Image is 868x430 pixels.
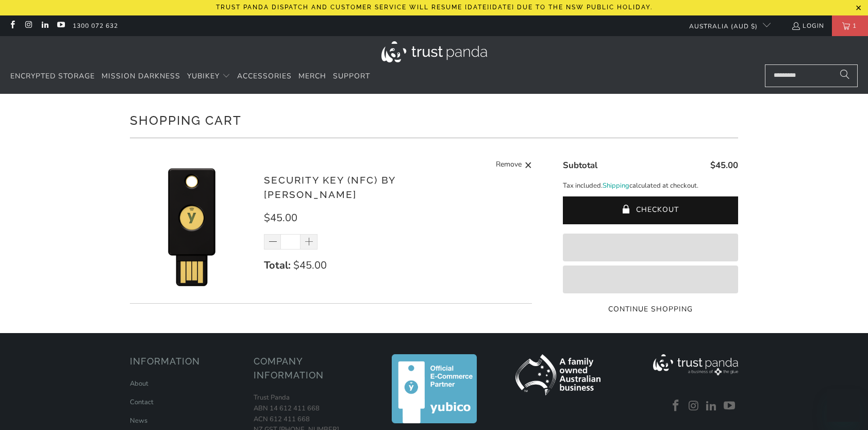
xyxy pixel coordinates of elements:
img: Security Key (NFC) by Yubico [130,164,254,288]
button: Australia (AUD $) [681,15,771,36]
span: YubiKey [187,71,220,81]
a: Login [791,20,824,31]
a: Trust Panda Australia on YouTube [56,22,65,30]
span: Subtotal [563,159,597,171]
a: Trust Panda Australia on Facebook [668,400,683,413]
span: Accessories [237,71,292,81]
img: Trust Panda Australia [381,41,487,62]
a: Merch [298,64,326,89]
nav: Translation missing: en.navigation.header.main_nav [10,64,370,89]
iframe: Button to launch messaging window [827,389,860,422]
a: Trust Panda Australia on YouTube [722,400,737,413]
a: Continue Shopping [563,304,738,315]
summary: YubiKey [187,64,230,89]
a: News [130,416,147,425]
a: Trust Panda Australia on Facebook [8,22,16,30]
span: 1 [850,15,859,36]
p: Tax included. calculated at checkout. [563,180,738,191]
span: Merch [298,71,326,81]
button: Checkout [563,196,738,224]
span: Support [333,71,370,81]
a: Shipping [603,180,629,191]
a: 1300 072 632 [73,20,118,31]
a: Trust Panda Australia on LinkedIn [40,22,49,30]
span: $45.00 [264,211,297,225]
h1: Shopping Cart [130,109,738,130]
a: Mission Darkness [102,64,180,89]
a: Remove [496,159,532,172]
span: Encrypted Storage [10,71,95,81]
button: Search [832,64,858,87]
input: Search... [765,64,858,87]
a: Security Key (NFC) by [PERSON_NAME] [264,174,395,201]
a: Accessories [237,64,292,89]
a: Support [333,64,370,89]
a: About [130,379,148,388]
span: $45.00 [293,258,327,272]
a: Encrypted Storage [10,64,95,89]
strong: Total: [264,258,291,272]
a: 1 [832,15,868,36]
span: $45.00 [710,159,738,171]
span: Remove [496,159,522,172]
a: Trust Panda Australia on Instagram [24,22,32,30]
a: Contact [130,398,154,407]
p: Trust Panda dispatch and customer service will resume [DATE][DATE] due to the NSW public holiday. [216,4,653,11]
span: Mission Darkness [102,71,180,81]
a: Trust Panda Australia on Instagram [686,400,702,413]
a: Trust Panda Australia on LinkedIn [704,400,720,413]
